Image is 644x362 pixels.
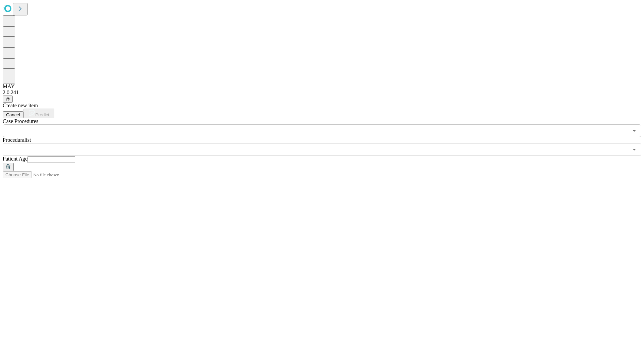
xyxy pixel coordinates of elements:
[630,145,639,154] button: Open
[3,137,31,143] span: Proceduralist
[23,109,54,118] button: Predict
[3,111,23,118] button: Cancel
[3,118,38,124] span: Scheduled Procedure
[6,112,20,117] span: Cancel
[3,83,641,89] div: MAY
[630,126,639,135] button: Open
[3,89,641,96] div: 2.0.241
[3,156,28,162] span: Patient Age
[35,112,49,117] span: Predict
[5,97,10,102] span: @
[3,96,13,103] button: @
[3,103,38,108] span: Create new item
